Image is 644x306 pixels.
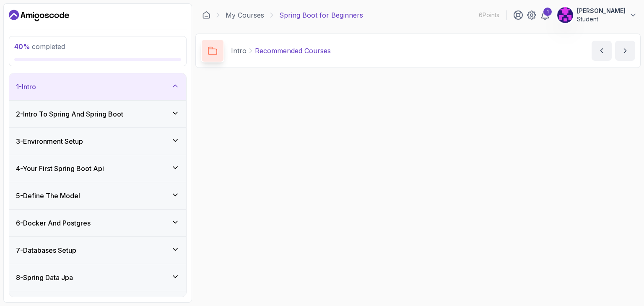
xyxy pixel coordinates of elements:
[16,191,80,201] h3: 5 - Define The Model
[279,10,363,20] p: Spring Boot for Beginners
[9,9,69,22] a: Dashboard
[16,245,76,255] h3: 7 - Databases Setup
[231,46,247,56] p: Intro
[577,15,626,23] p: Student
[592,41,612,61] button: previous content
[543,8,552,16] div: 1
[615,41,635,61] button: next content
[16,109,123,119] h3: 2 - Intro To Spring And Spring Boot
[9,101,186,127] button: 2-Intro To Spring And Spring Boot
[577,7,626,15] p: [PERSON_NAME]
[226,10,264,20] a: My Courses
[202,11,210,19] a: Dashboard
[9,128,186,155] button: 3-Environment Setup
[9,210,186,236] button: 6-Docker And Postgres
[9,237,186,264] button: 7-Databases Setup
[255,46,331,56] p: Recommended Courses
[14,42,65,51] span: completed
[9,264,186,291] button: 8-Spring Data Jpa
[16,136,83,146] h3: 3 - Environment Setup
[16,82,36,92] h3: 1 - Intro
[9,73,186,100] button: 1-Intro
[557,7,573,23] img: user profile image
[16,163,104,174] h3: 4 - Your First Spring Boot Api
[16,218,91,228] h3: 6 - Docker And Postgres
[557,7,637,23] button: user profile image[PERSON_NAME]Student
[9,155,186,182] button: 4-Your First Spring Boot Api
[479,11,499,19] p: 6 Points
[16,272,73,283] h3: 8 - Spring Data Jpa
[540,10,550,20] a: 1
[9,182,186,209] button: 5-Define The Model
[14,42,30,51] span: 40 %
